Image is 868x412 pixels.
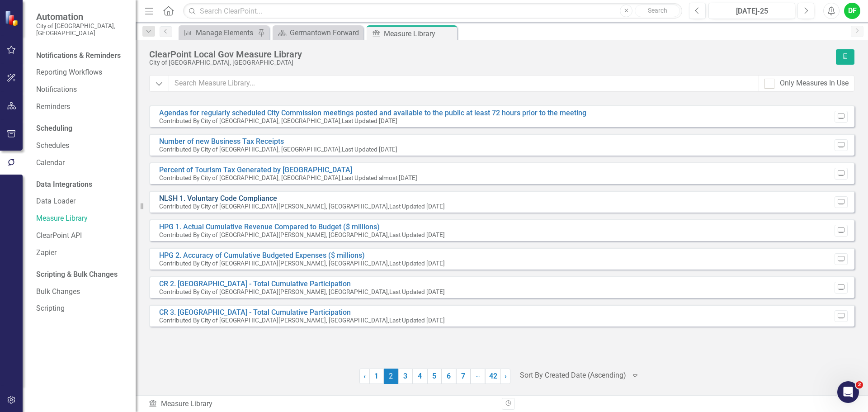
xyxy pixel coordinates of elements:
a: CR 3. [GEOGRAPHIC_DATA] - Total Cumulative Participation [159,308,351,317]
a: ClearPoint API [36,231,127,241]
a: Number of new Business Tax Receipts [159,137,284,146]
a: 42 [485,369,501,384]
small: Contributed By City of [GEOGRAPHIC_DATA][PERSON_NAME], [GEOGRAPHIC_DATA] [159,231,388,238]
div: Scheduling [36,123,72,134]
small: Last Updated [DATE] [389,231,445,238]
button: DF [844,3,860,19]
div: Germantown Forward [290,27,361,38]
small: Contributed By City of [GEOGRAPHIC_DATA], [GEOGRAPHIC_DATA] [159,174,340,181]
a: 1 [369,369,384,384]
a: 3 [398,369,413,384]
a: CR 2. [GEOGRAPHIC_DATA] - Total Cumulative Participation [159,279,351,288]
span: Automation [36,11,127,22]
a: Reminders [36,102,127,112]
a: Bulk Changes [36,287,127,297]
div: ClearPoint Local Gov Measure Library [149,49,831,59]
img: ClearPoint Strategy [5,10,20,26]
span: ‹ [363,372,366,380]
small: Contributed By City of [GEOGRAPHIC_DATA][PERSON_NAME], [GEOGRAPHIC_DATA] [159,317,388,324]
small: Contributed By City of [GEOGRAPHIC_DATA], [GEOGRAPHIC_DATA] [159,146,340,153]
a: Scripting [36,303,127,314]
small: Last Updated [DATE] [342,117,397,124]
div: Manage Elements [196,27,255,38]
small: Contributed By City of [GEOGRAPHIC_DATA][PERSON_NAME], [GEOGRAPHIC_DATA] [159,203,388,210]
small: Last Updated [DATE] [389,288,445,295]
span: Search [648,7,667,14]
div: City of [GEOGRAPHIC_DATA], [GEOGRAPHIC_DATA] [149,59,831,66]
input: Search ClearPoint... [183,3,682,19]
div: [DATE]-25 [712,6,792,17]
a: Zapier [36,248,127,258]
a: Measure Library [36,213,127,224]
input: Search Measure Library... [169,75,759,92]
small: City of [GEOGRAPHIC_DATA], [GEOGRAPHIC_DATA] [36,22,127,37]
div: Data Integrations [36,180,92,190]
small: , [388,203,389,210]
a: NLSH 1. Voluntary Code Compliance [159,194,277,203]
small: , [388,231,389,238]
small: Contributed By City of [GEOGRAPHIC_DATA][PERSON_NAME], [GEOGRAPHIC_DATA] [159,260,388,267]
button: [DATE]-25 [708,3,795,19]
small: Last Updated [DATE] [389,317,445,324]
a: Reporting Workflows [36,67,127,78]
a: Data Loader [36,196,127,207]
div: Measure Library [148,399,495,409]
small: Last Updated [DATE] [342,146,397,153]
small: Last Updated [DATE] [389,260,445,267]
a: Schedules [36,141,127,151]
div: Only Measures In Use [780,78,849,89]
span: 2 [856,381,863,388]
div: Scripting & Bulk Changes [36,270,118,280]
a: Notifications [36,85,127,95]
a: Manage Elements [181,27,255,38]
small: , [388,260,389,267]
small: Last Updated [DATE] [389,203,445,210]
a: Percent of Tourism Tax Generated by [GEOGRAPHIC_DATA] [159,166,352,174]
a: HPG 2. Accuracy of Cumulative Budgeted Expenses ($ millions) [159,251,365,260]
span: › [505,372,507,380]
a: Germantown Forward [275,27,361,38]
small: , [388,317,389,324]
span: 2 [384,369,398,384]
small: , [388,288,389,295]
a: HPG 1. Actual Cumulative Revenue Compared to Budget ($ millions) [159,223,380,231]
small: Last Updated almost [DATE] [342,174,417,181]
button: Search [635,5,680,17]
a: 6 [442,369,456,384]
small: , [340,117,342,124]
a: Calendar [36,158,127,168]
small: Contributed By City of [GEOGRAPHIC_DATA], [GEOGRAPHIC_DATA] [159,117,340,124]
a: Agendas for regularly scheduled City Commission meetings posted and available to the public at le... [159,109,586,117]
a: 7 [456,369,471,384]
small: Contributed By City of [GEOGRAPHIC_DATA][PERSON_NAME], [GEOGRAPHIC_DATA] [159,288,388,295]
div: Measure Library [384,28,455,39]
a: 4 [413,369,427,384]
a: 5 [427,369,442,384]
iframe: Intercom live chat [837,381,859,403]
small: , [340,146,342,153]
small: , [340,174,342,181]
div: Notifications & Reminders [36,51,121,61]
